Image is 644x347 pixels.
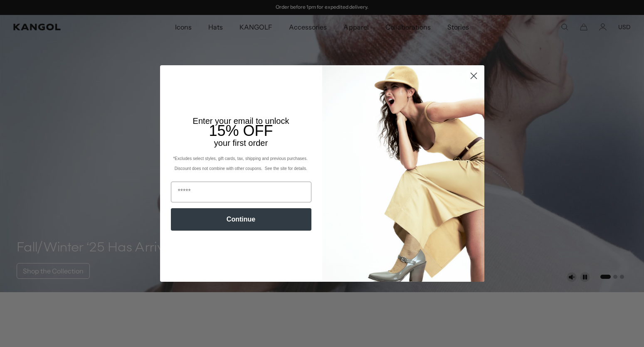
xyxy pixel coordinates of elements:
[171,208,311,231] button: Continue
[322,65,484,281] img: 93be19ad-e773-4382-80b9-c9d740c9197f.jpeg
[209,122,273,139] span: 15% OFF
[171,182,311,202] input: Email
[173,156,308,171] span: *Excludes select styles, gift cards, tax, shipping and previous purchases. Discount does not comb...
[214,138,268,148] span: your first order
[193,116,289,126] span: Enter your email to unlock
[466,69,481,83] button: Close dialog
